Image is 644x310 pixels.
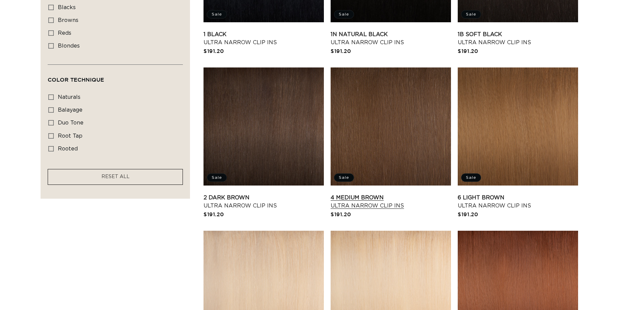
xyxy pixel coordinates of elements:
[58,120,84,125] span: duo tone
[58,5,76,10] span: blacks
[58,133,82,139] span: root tap
[58,43,80,49] span: blondes
[458,30,578,47] a: 1B Soft Black Ultra Narrow Clip Ins
[204,194,324,210] a: 2 Dark Brown Ultra Narrow Clip Ins
[331,194,451,210] a: 4 Medium Brown Ultra Narrow Clip Ins
[58,146,78,151] span: rooted
[204,30,324,47] a: 1 Black Ultra Narrow Clip Ins
[58,30,71,36] span: reds
[458,194,578,210] a: 6 Light Brown Ultra Narrow Clip Ins
[58,107,82,113] span: balayage
[48,77,104,83] span: Color Technique
[58,18,78,23] span: browns
[48,65,183,89] summary: Color Technique (0 selected)
[331,30,451,47] a: 1N Natural Black Ultra Narrow Clip Ins
[101,173,129,181] a: RESET ALL
[58,94,80,100] span: naturals
[101,174,129,179] span: RESET ALL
